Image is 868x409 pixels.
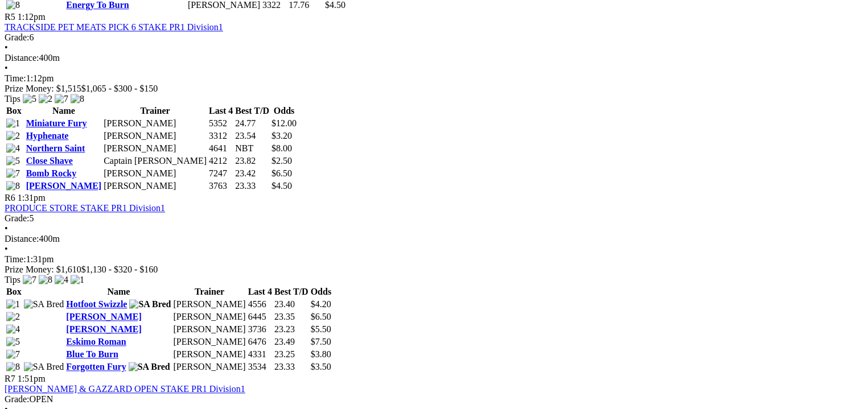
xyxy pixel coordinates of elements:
span: R6 [5,193,15,203]
td: [PERSON_NAME] [103,130,207,142]
img: 7 [6,349,20,360]
th: Last 4 [208,105,233,117]
img: 8 [6,362,20,372]
img: 7 [55,94,68,104]
td: 23.40 [274,299,309,310]
img: 5 [23,94,36,104]
img: 2 [6,312,20,322]
span: $1,130 - $320 - $160 [81,265,158,274]
div: Prize Money: $1,515 [5,84,863,94]
span: Box [6,287,22,296]
div: 1:12pm [5,73,863,84]
span: 1:31pm [18,193,46,203]
td: 6476 [248,336,273,348]
td: 23.35 [274,311,309,323]
span: • [5,43,8,52]
th: Best T/D [274,286,309,298]
span: $3.80 [311,349,331,359]
td: [PERSON_NAME] [172,299,246,310]
span: $8.00 [271,143,292,153]
img: 1 [6,118,20,129]
img: 1 [71,275,84,285]
a: Forgotten Fury [66,362,126,371]
td: 3534 [248,361,273,373]
a: Northern Saint [26,143,85,153]
a: [PERSON_NAME] [66,324,141,334]
td: 23.49 [274,336,309,348]
span: $4.20 [311,299,331,309]
img: 8 [6,181,20,191]
span: $6.50 [311,312,331,321]
td: 3312 [208,130,233,142]
div: 400m [5,234,863,244]
span: • [5,63,8,73]
a: PRODUCE STORE STAKE PR1 Division1 [5,203,165,213]
td: [PERSON_NAME] [103,180,207,192]
td: [PERSON_NAME] [172,361,246,373]
td: [PERSON_NAME] [172,311,246,323]
img: 7 [6,168,20,179]
td: [PERSON_NAME] [172,324,246,335]
img: SA Bred [129,299,171,309]
td: 4556 [248,299,273,310]
span: 1:12pm [18,12,46,22]
td: [PERSON_NAME] [103,143,207,154]
img: 8 [71,94,84,104]
span: Distance: [5,53,39,63]
span: $6.50 [271,168,292,178]
a: [PERSON_NAME] & GAZZARD OPEN STAKE PR1 Division1 [5,384,245,394]
img: SA Bred [24,299,64,309]
td: 23.54 [235,130,270,142]
a: [PERSON_NAME] [66,312,141,321]
a: Miniature Fury [26,118,87,128]
span: $3.50 [311,362,331,371]
img: 4 [6,143,20,154]
td: 3763 [208,180,233,192]
td: [PERSON_NAME] [172,336,246,348]
td: 23.82 [235,155,270,167]
td: 6445 [248,311,273,323]
th: Trainer [103,105,207,117]
td: [PERSON_NAME] [172,349,246,360]
img: 1 [6,299,20,309]
span: Time: [5,73,26,83]
a: Hotfoot Swizzle [66,299,127,309]
span: Time: [5,254,26,264]
img: 5 [6,337,20,347]
div: 6 [5,32,863,43]
th: Odds [271,105,297,117]
span: $7.50 [311,337,331,346]
div: 5 [5,213,863,224]
td: 23.42 [235,168,270,179]
a: [PERSON_NAME] [26,181,101,191]
img: SA Bred [24,362,64,372]
span: Box [6,106,22,115]
img: 4 [6,324,20,334]
span: Tips [5,275,20,284]
span: $2.50 [271,156,292,166]
div: 1:31pm [5,254,863,265]
a: Bomb Rocky [26,168,76,178]
td: [PERSON_NAME] [103,168,207,179]
div: OPEN [5,394,863,404]
span: $12.00 [271,118,297,128]
img: SA Bred [129,362,170,372]
td: 5352 [208,118,233,129]
td: 23.33 [235,180,270,192]
th: Name [26,105,102,117]
td: 4641 [208,143,233,154]
a: TRACKSIDE PET MEATS PICK 6 STAKE PR1 Division1 [5,22,223,32]
span: • [5,224,8,233]
span: 1:51pm [18,374,46,383]
img: 2 [39,94,52,104]
td: NBT [235,143,270,154]
span: • [5,244,8,254]
td: 4331 [248,349,273,360]
td: 24.77 [235,118,270,129]
img: 8 [39,275,52,285]
div: 400m [5,53,863,63]
span: R5 [5,12,15,22]
span: Grade: [5,32,30,42]
th: Trainer [172,286,246,298]
td: [PERSON_NAME] [103,118,207,129]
